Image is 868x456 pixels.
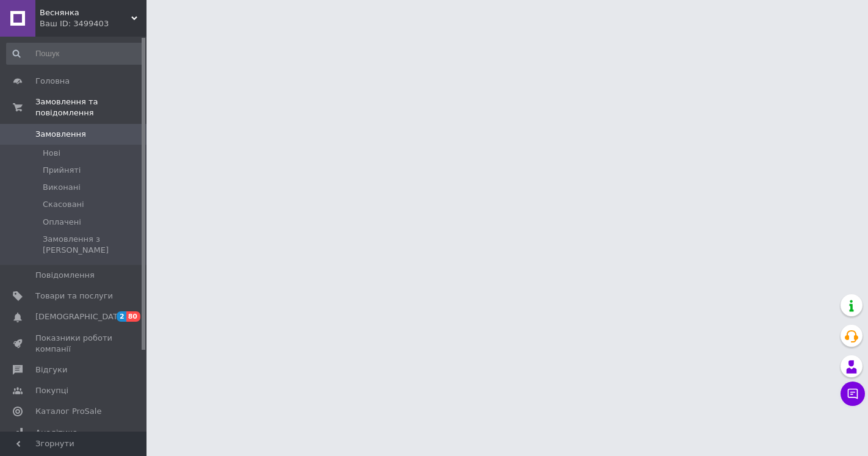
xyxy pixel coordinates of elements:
[43,165,81,176] span: Прийняті
[43,234,143,256] span: Замовлення з [PERSON_NAME]
[35,291,113,302] span: Товари та послуги
[6,43,144,65] input: Пошук
[35,406,101,417] span: Каталог ProSale
[117,311,126,322] span: 2
[43,217,81,228] span: Оплачені
[35,427,78,438] span: Аналітика
[43,199,84,210] span: Скасовані
[35,129,86,140] span: Замовлення
[126,311,140,322] span: 80
[35,96,146,118] span: Замовлення та повідомлення
[35,311,126,322] span: [DEMOGRAPHIC_DATA]
[35,385,68,396] span: Покупці
[43,148,60,159] span: Нові
[35,333,113,355] span: Показники роботи компанії
[40,7,131,18] span: Веснянка
[35,364,67,375] span: Відгуки
[40,18,146,29] div: Ваш ID: 3499403
[35,270,95,281] span: Повідомлення
[43,182,81,193] span: Виконані
[841,382,865,406] button: Чат з покупцем
[35,76,70,87] span: Головна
